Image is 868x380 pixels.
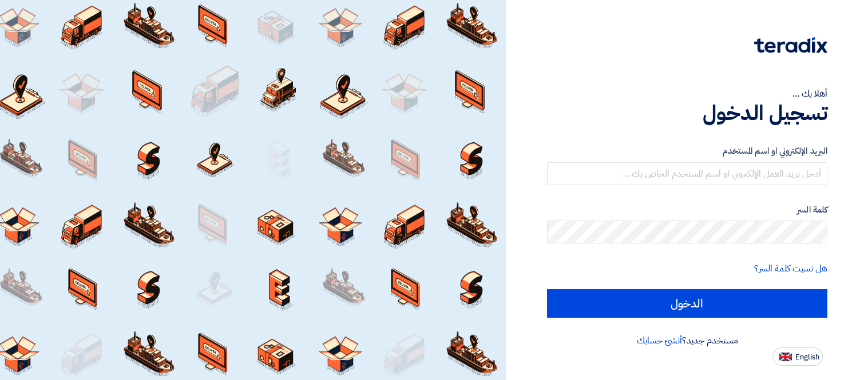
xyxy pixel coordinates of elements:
img: en-US.png [779,353,792,361]
span: English [795,353,819,361]
a: أنشئ حسابك [637,334,682,347]
a: هل نسيت كلمة السر؟ [754,262,827,275]
input: أدخل بريد العمل الإلكتروني او اسم المستخدم الخاص بك ... [547,162,827,185]
button: English [772,347,823,366]
img: Teradix logo [754,37,827,53]
div: مستخدم جديد؟ [547,334,827,347]
div: أهلا بك ... [547,87,827,101]
label: كلمة السر [547,203,827,217]
h1: تسجيل الدخول [547,101,827,126]
label: البريد الإلكتروني او اسم المستخدم [547,145,827,158]
input: الدخول [547,289,827,318]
